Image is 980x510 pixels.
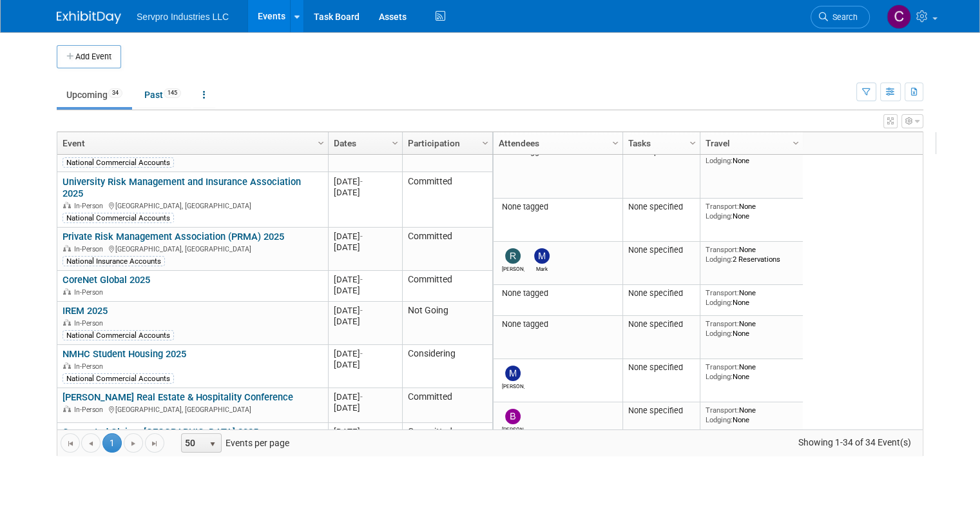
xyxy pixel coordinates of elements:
[62,231,284,242] a: Private Risk Management Association (PRMA) 2025
[62,330,174,340] div: National Commercial Accounts
[62,256,165,266] div: National Insurance Accounts
[360,275,363,284] span: -
[531,264,553,272] div: Mark Bristol
[360,231,363,241] span: -
[145,433,164,453] a: Go to the last page
[334,231,396,242] div: [DATE]
[108,88,122,98] span: 34
[534,248,550,264] img: Mark Bristol
[334,359,396,370] div: [DATE]
[706,202,739,211] span: Transport:
[706,319,798,338] div: None None
[706,156,733,165] span: Lodging:
[74,288,107,297] span: In-Person
[74,362,107,371] span: In-Person
[334,242,396,253] div: [DATE]
[499,132,614,154] a: Attendees
[61,433,80,453] a: Go to the first page
[706,132,794,154] a: Travel
[334,274,396,285] div: [DATE]
[502,264,524,272] div: Rick Dubois
[402,228,492,271] td: Committed
[706,372,733,381] span: Lodging:
[402,271,492,302] td: Committed
[62,200,322,211] div: [GEOGRAPHIC_DATA], [GEOGRAPHIC_DATA]
[499,319,618,329] div: None tagged
[360,427,363,436] span: -
[62,391,293,403] a: [PERSON_NAME] Real Estate & Hospitality Conference
[135,83,191,107] a: Past145
[628,288,695,299] div: None specified
[505,248,521,264] img: Rick Dubois
[182,434,204,452] span: 50
[62,305,108,317] a: IREM 2025
[63,319,71,326] img: In-Person Event
[334,305,396,316] div: [DATE]
[811,6,870,28] a: Search
[314,132,329,152] a: Column Settings
[334,285,396,296] div: [DATE]
[505,366,521,381] img: Maria Robertson
[402,423,492,466] td: Committed
[628,362,695,373] div: None specified
[81,433,101,453] a: Go to the previous page
[62,348,186,360] a: NMHC Student Housing 2025
[706,211,733,221] span: Lodging:
[706,298,733,307] span: Lodging:
[334,348,396,359] div: [DATE]
[62,132,320,154] a: Event
[786,433,923,451] span: Showing 1-34 of 34 Event(s)
[57,11,121,24] img: ExhibitDay
[609,132,623,152] a: Column Settings
[86,438,96,449] span: Go to the previous page
[390,138,400,148] span: Column Settings
[334,316,396,327] div: [DATE]
[706,288,739,297] span: Transport:
[389,132,403,152] a: Column Settings
[686,132,700,152] a: Column Settings
[62,274,150,286] a: CoreNet Global 2025
[360,177,363,186] span: -
[791,138,801,148] span: Column Settings
[628,319,695,329] div: None specified
[408,132,484,154] a: Participation
[57,45,121,68] button: Add Event
[402,172,492,228] td: Committed
[62,373,174,384] div: National Commercial Accounts
[502,381,524,389] div: Maria Robertson
[62,213,174,223] div: National Commercial Accounts
[402,388,492,423] td: Committed
[706,245,739,254] span: Transport:
[62,157,174,168] div: National Commercial Accounts
[63,406,71,412] img: In-Person Event
[74,202,107,210] span: In-Person
[706,406,739,415] span: Transport:
[334,391,396,402] div: [DATE]
[63,362,71,369] img: In-Person Event
[706,288,798,307] div: None None
[316,138,326,148] span: Column Settings
[334,402,396,413] div: [DATE]
[706,329,733,338] span: Lodging:
[480,138,490,148] span: Column Settings
[62,243,322,254] div: [GEOGRAPHIC_DATA], [GEOGRAPHIC_DATA]
[74,319,107,328] span: In-Person
[502,424,524,433] div: Brian Donnelly
[74,245,107,253] span: In-Person
[706,255,733,264] span: Lodging:
[789,132,803,152] a: Column Settings
[479,132,493,152] a: Column Settings
[828,12,858,22] span: Search
[402,302,492,345] td: Not Going
[63,245,71,251] img: In-Person Event
[706,415,733,424] span: Lodging:
[628,202,695,212] div: None specified
[74,406,107,414] span: In-Person
[124,433,143,453] a: Go to the next page
[57,83,132,107] a: Upcoming34
[63,202,71,208] img: In-Person Event
[706,362,798,381] div: None None
[706,146,798,165] div: None None
[706,202,798,221] div: None None
[137,12,229,22] span: Servpro Industries LLC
